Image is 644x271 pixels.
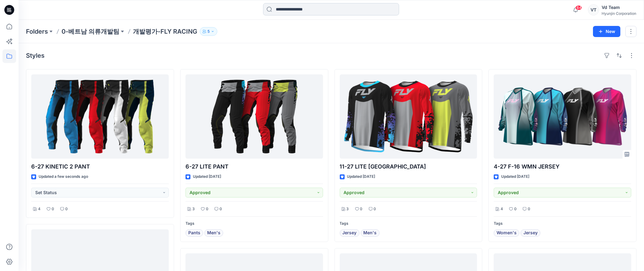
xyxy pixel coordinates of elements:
[501,173,529,180] p: Updated [DATE]
[501,206,503,212] p: 4
[26,27,48,36] a: Folders
[192,206,195,212] p: 3
[188,229,200,237] span: Pants
[340,220,477,227] p: Tags
[207,229,220,237] span: Men's
[374,206,376,212] p: 0
[347,173,375,180] p: Updated [DATE]
[588,4,599,15] div: VT
[133,27,197,36] p: 개발평가-FLY RACING
[602,11,636,16] div: Hyunjin Corporation
[220,206,222,212] p: 0
[31,162,169,171] p: 6-27 KINETIC 2 PANT
[494,220,631,227] p: Tags
[360,206,363,212] p: 0
[200,27,217,36] button: 5
[602,4,636,11] div: Vd Team
[514,206,517,212] p: 0
[65,206,68,212] p: 0
[593,26,621,37] button: New
[26,52,45,59] h4: Styles
[340,74,477,159] a: 11-27 LITE JERSEY
[340,162,477,171] p: 11-27 LITE [GEOGRAPHIC_DATA]
[207,28,210,35] p: 5
[52,206,54,212] p: 0
[528,206,530,212] p: 0
[186,220,323,227] p: Tags
[364,229,377,237] span: Men's
[31,74,169,159] a: 6-27 KINETIC 2 PANT
[343,229,357,237] span: Jersey
[38,206,41,212] p: 4
[206,206,208,212] p: 0
[497,229,517,237] span: Women's
[39,173,88,180] p: Updated a few seconds ago
[575,5,582,10] span: 64
[494,162,631,171] p: 4-27 F-16 WMN JERSEY
[62,27,119,36] a: 0-베트남 의류개발팀
[347,206,349,212] p: 3
[523,229,538,237] span: Jersey
[186,162,323,171] p: 6-27 LITE PANT
[494,74,631,159] a: 4-27 F-16 WMN JERSEY
[193,173,221,180] p: Updated [DATE]
[186,74,323,159] a: 6-27 LITE PANT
